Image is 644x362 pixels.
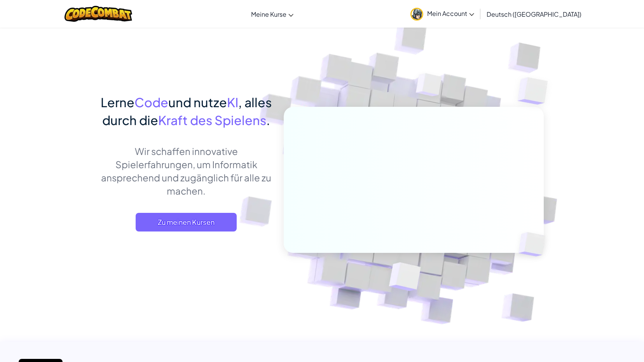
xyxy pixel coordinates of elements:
[487,10,581,18] span: Deutsch ([GEOGRAPHIC_DATA])
[65,6,133,22] img: CodeCombat logo
[101,94,134,110] span: Lerne
[502,58,569,124] img: Overlap cubes
[266,112,270,128] span: .
[370,246,439,310] img: Overlap cubes
[427,9,474,17] span: Mein Account
[251,10,286,18] span: Meine Kurse
[158,112,266,128] span: Kraft des Spielens
[401,58,457,116] img: Overlap cubes
[407,2,478,26] a: Mein Account
[505,216,564,273] img: Overlap cubes
[136,213,237,231] a: Zu meinen Kursen
[247,3,297,24] a: Meine Kurse
[483,3,585,24] a: Deutsch ([GEOGRAPHIC_DATA])
[410,8,423,21] img: avatar
[227,94,238,110] span: KI
[101,144,272,197] p: Wir schaffen innovative Spielerfahrungen, um Informatik ansprechend und zugänglich für alle zu ma...
[168,94,227,110] span: und nutze
[134,94,168,110] span: Code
